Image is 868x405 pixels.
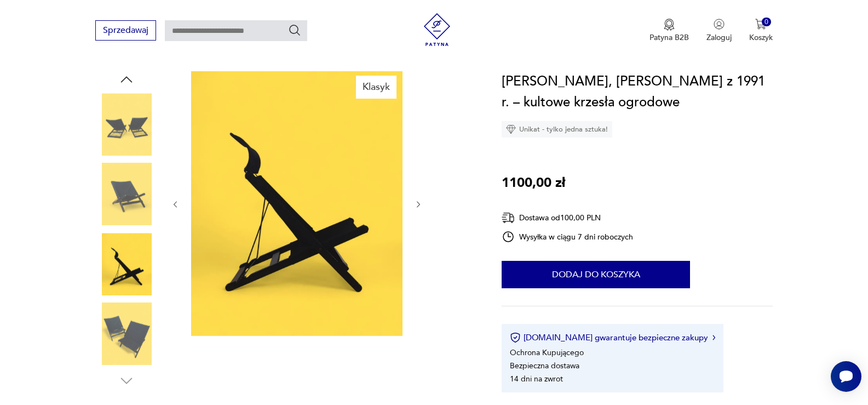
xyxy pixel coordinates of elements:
[502,261,690,288] button: Dodaj do koszyka
[502,211,633,225] div: Dostawa od 100,00 PLN
[95,20,156,41] button: Sprzedawaj
[706,32,732,43] p: Zaloguj
[502,121,612,138] div: Unikat - tylko jedna sztuka!
[95,163,158,226] img: Zdjęcie produktu IKEA Hestra, Tord Bjorklund z 1991 r. – kultowe krzesła ogrodowe
[649,19,689,43] button: Patyna B2B
[356,76,396,99] div: Klasyk
[510,332,521,343] img: Ikona certyfikatu
[191,71,403,336] img: Zdjęcie produktu IKEA Hestra, Tord Bjorklund z 1991 r. – kultowe krzesła ogrodowe
[502,211,515,225] img: Ikona dostawy
[502,230,633,243] div: Wysyłka w ciągu 7 dni roboczych
[502,173,565,193] p: 1100,00 zł
[649,32,689,43] p: Patyna B2B
[502,71,773,113] h1: [PERSON_NAME], [PERSON_NAME] z 1991 r. – kultowe krzesła ogrodowe
[749,19,773,43] button: 0Koszyk
[288,24,301,37] button: Szukaj
[714,19,725,30] img: Ikonka użytkownika
[95,233,158,295] img: Zdjęcie produktu IKEA Hestra, Tord Bjorklund z 1991 r. – kultowe krzesła ogrodowe
[510,361,579,371] li: Bezpieczna dostawa
[755,19,766,30] img: Ikona koszyka
[95,93,158,156] img: Zdjęcie produktu IKEA Hestra, Tord Bjorklund z 1991 r. – kultowe krzesła ogrodowe
[510,374,563,384] li: 14 dni na zwrot
[831,361,861,392] iframe: Smartsupp widget button
[749,32,773,43] p: Koszyk
[762,18,771,27] div: 0
[712,335,716,340] img: Ikona strzałki w prawo
[421,13,453,46] img: Patyna - sklep z meblami i dekoracjami vintage
[95,27,156,35] a: Sprzedawaj
[510,332,715,343] button: [DOMAIN_NAME] gwarantuje bezpieczne zakupy
[95,303,158,366] img: Zdjęcie produktu IKEA Hestra, Tord Bjorklund z 1991 r. – kultowe krzesła ogrodowe
[510,347,584,358] li: Ochrona Kupującego
[506,124,516,134] img: Ikona diamentu
[664,19,675,31] img: Ikona medalu
[649,19,689,43] a: Ikona medaluPatyna B2B
[706,19,732,43] button: Zaloguj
